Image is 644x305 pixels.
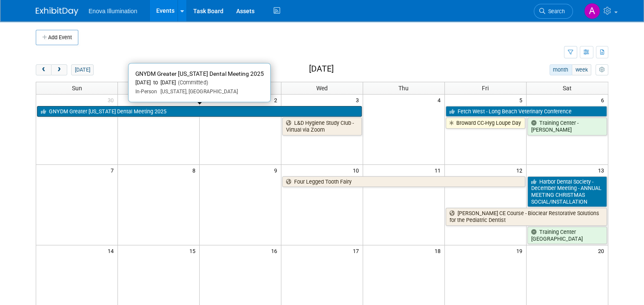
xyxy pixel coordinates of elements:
a: Training Center [GEOGRAPHIC_DATA] [527,227,607,244]
span: GNYDM Greater [US_STATE] Dental Meeting 2025 [135,70,263,77]
span: 12 [515,165,526,176]
span: 9 [273,165,281,176]
span: 3 [355,95,363,105]
button: week [572,64,591,75]
a: L&D Hygiene Study Club - Virtual via Zoom [282,118,362,135]
span: 14 [107,245,117,256]
span: 6 [600,95,608,105]
span: 13 [597,165,608,176]
span: 15 [189,245,199,256]
span: Search [545,8,565,14]
button: next [51,64,67,75]
span: Enova Illumination [89,8,137,14]
span: 7 [110,165,117,176]
span: 19 [515,245,526,256]
a: Fetch West - Long Beach Veterinary Conference [446,106,607,117]
span: 5 [518,95,526,105]
a: Harbor Dental Society - December Meeting - ANNUAL MEETING CHRISTMAS SOCIAL/INSTALLATION [527,176,607,207]
span: 11 [434,165,444,176]
a: Broward CC-Hyg Loupe Day [446,118,525,129]
span: In-Person [135,89,157,95]
span: 17 [352,245,363,256]
span: 8 [192,165,199,176]
span: 16 [270,245,281,256]
span: 4 [437,95,444,105]
button: Add Event [36,30,78,45]
a: [PERSON_NAME] CE Course - Bioclear Restorative Solutions for the Pediatric Dentist [446,208,607,225]
button: prev [36,64,52,75]
button: [DATE] [71,64,94,75]
div: [DATE] to [DATE] [135,79,263,86]
span: Thu [398,85,409,92]
img: Andrea Miller [584,3,600,19]
a: Training Center - [PERSON_NAME] [527,118,607,135]
span: 20 [597,245,608,256]
span: 30 [107,95,117,105]
a: GNYDM Greater [US_STATE] Dental Meeting 2025 [37,106,362,117]
button: month [550,64,572,75]
span: 2 [273,95,281,105]
a: Search [534,4,573,19]
h2: [DATE] [309,64,334,74]
img: ExhibitDay [36,7,78,16]
span: Sun [72,85,82,92]
span: (Committed) [176,79,208,86]
span: Sat [563,85,572,92]
span: Wed [316,85,328,92]
span: 18 [434,245,444,256]
i: Personalize Calendar [599,67,604,73]
span: Fri [482,85,489,92]
a: Four Legged Tooth Fairy [282,176,525,187]
span: 10 [352,165,363,176]
button: myCustomButton [595,64,608,75]
span: [US_STATE], [GEOGRAPHIC_DATA] [157,89,238,95]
